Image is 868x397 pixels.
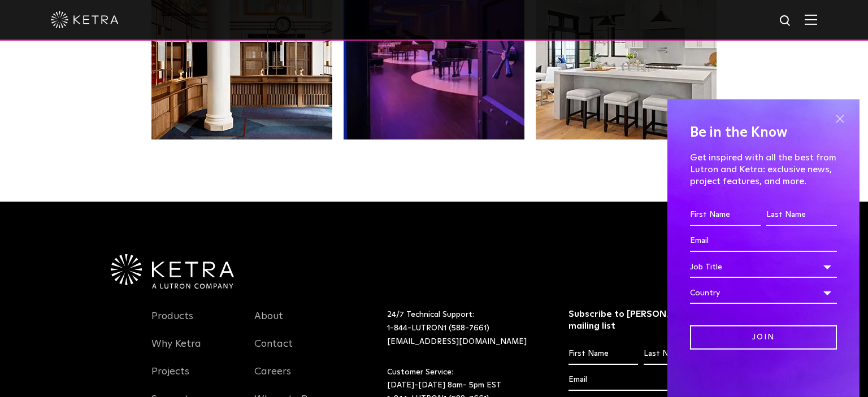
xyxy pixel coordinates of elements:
input: Last Name [644,343,713,365]
p: 24/7 Technical Support: [387,308,540,348]
input: Join [690,325,837,350]
a: [EMAIL_ADDRESS][DOMAIN_NAME] [387,338,527,346]
input: First Name [568,343,638,365]
input: Email [568,369,714,391]
a: 1-844-LUTRON1 (588-7661) [387,324,489,332]
input: Last Name [766,204,837,226]
a: Projects [151,365,189,391]
input: Email [690,230,837,252]
a: Contact [254,338,293,364]
a: Why Ketra [151,338,201,364]
div: Job Title [690,256,837,278]
a: About [254,310,283,336]
h3: Subscribe to [PERSON_NAME]’s mailing list [568,308,714,332]
h4: Be in the Know [690,122,837,143]
img: Ketra-aLutronCo_White_RGB [111,254,234,289]
img: search icon [779,14,793,28]
p: Get inspired with all the best from Lutron and Ketra: exclusive news, project features, and more. [690,152,837,187]
img: ketra-logo-2019-white [51,11,119,28]
a: Products [151,310,193,336]
a: Careers [254,365,291,391]
img: Hamburger%20Nav.svg [805,14,817,25]
div: Country [690,282,837,304]
input: First Name [690,204,761,226]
